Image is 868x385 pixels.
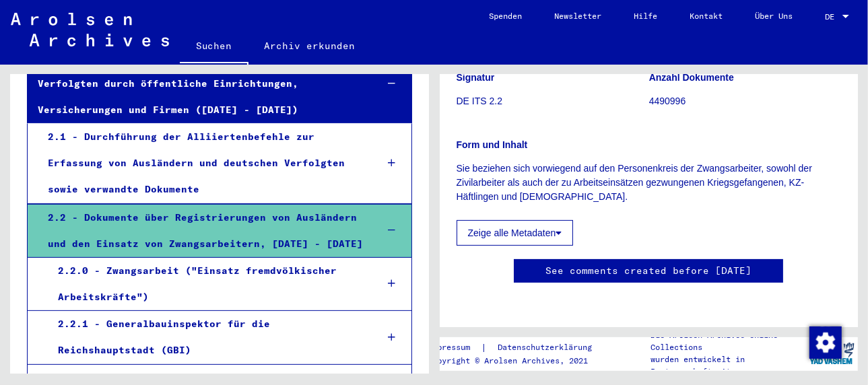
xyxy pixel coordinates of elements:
img: Zustimmung ändern [809,326,842,359]
p: wurden entwickelt in Partnerschaft mit [650,353,805,378]
a: Datenschutzerklärung [487,341,608,355]
a: Impressum [428,341,481,355]
div: 2 - Registrierungen von Ausländern und deutschen Verfolgten durch öffentliche Einrichtungen, Vers... [28,44,366,123]
img: yv_logo.png [807,337,857,370]
a: See comments created before [DATE] [545,264,752,278]
div: 2.2.1 - Generalbauinspektor für die Reichshauptstadt (GBI) [48,311,366,363]
div: | [428,341,608,355]
a: Suchen [180,30,248,65]
p: DE ITS 2.2 [457,94,648,108]
button: Zeige alle Metadaten [457,220,574,246]
div: 2.2.0 - Zwangsarbeit ("Einsatz fremdvölkischer Arbeitskräfte") [48,258,366,310]
b: Form und Inhalt [457,139,528,150]
p: 4490996 [649,94,841,108]
span: DE [825,12,840,22]
p: Copyright © Arolsen Archives, 2021 [428,355,608,367]
p: Die Arolsen Archives Online-Collections [650,329,805,353]
p: Sie beziehen sich vorwiegend auf den Personenkreis der Zwangsarbeiter, sowohl der Zivilarbeiter a... [457,162,842,204]
b: Anzahl Dokumente [649,72,734,83]
div: 2.2 - Dokumente über Registrierungen von Ausländern und den Einsatz von Zwangsarbeitern, [DATE] -... [38,205,366,257]
div: 2.1 - Durchführung der Alliiertenbefehle zur Erfassung von Ausländern und deutschen Verfolgten so... [38,124,366,203]
img: Arolsen_neg.svg [11,13,169,46]
a: Archiv erkunden [248,30,372,62]
b: Signatur [457,72,495,83]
